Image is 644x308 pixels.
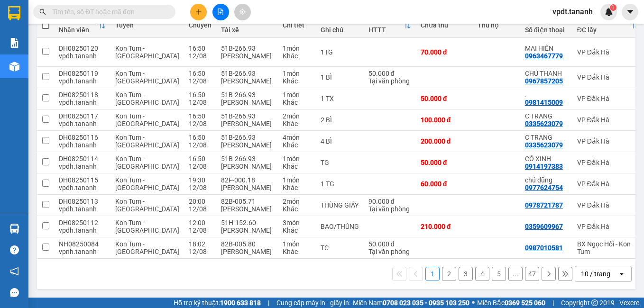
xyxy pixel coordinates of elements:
span: Cung cấp máy in - giấy in: [276,298,350,308]
div: Khác [283,184,311,191]
div: DH08250112 [59,219,106,226]
button: 3 [459,267,473,281]
div: 16:50 [189,45,212,52]
div: 10 / trang [581,269,610,279]
div: 20:00 [189,198,212,205]
div: Khác [283,120,311,127]
span: Kon Tum - [GEOGRAPHIC_DATA] [115,134,179,149]
th: Toggle SortBy [364,13,416,38]
div: DH08250118 [59,91,106,99]
button: 5 [492,267,506,281]
div: 50.000 đ [368,240,411,248]
div: 60.000 đ [421,180,468,188]
span: copyright [591,299,598,306]
div: 51B-266.93 [221,70,273,77]
div: 0978721787 [525,201,563,209]
img: warehouse-icon [9,224,19,234]
div: 100.000 đ [421,116,468,124]
div: HTTT [368,26,404,34]
div: 18:02 [189,240,212,248]
div: 2 món [283,198,311,205]
div: 12/08 [189,163,212,170]
div: 19:30 [189,176,212,184]
div: vpdh.tananh [59,141,106,149]
div: 0987010581 [525,244,563,252]
div: 50.000 đ [421,95,468,102]
div: 82B-005.80 [221,240,273,248]
span: Kon Tum - [GEOGRAPHIC_DATA] [115,198,179,213]
div: 12/08 [189,99,212,106]
div: VP Đắk Hà [577,180,639,188]
div: 12/08 [189,120,212,127]
img: warehouse-icon [9,62,19,72]
div: 51B-266.93 [221,134,273,141]
div: 51H-152.60 [221,219,273,226]
div: 0335623079 [525,120,563,127]
div: Khác [283,52,311,60]
div: vpdh.tananh [59,163,106,170]
button: ... [508,267,523,281]
div: 16:50 [189,155,212,163]
span: notification [10,267,19,276]
div: 0335623079 [525,141,563,149]
span: Kon Tum - [GEOGRAPHIC_DATA] [115,219,179,234]
div: 16:50 [189,91,212,99]
div: BAO/THÙNG [321,223,359,230]
span: vpdt.tananh [545,6,600,18]
span: Kon Tum - [GEOGRAPHIC_DATA] [115,70,179,85]
div: . [525,91,568,99]
div: Khác [283,248,311,255]
div: C TRANG [525,112,568,120]
span: plus [195,9,202,15]
div: Thu hộ [478,21,515,29]
div: 12/08 [189,141,212,149]
div: MAI HIÊN [525,45,568,52]
span: search [39,9,46,15]
div: BX Ngọc Hồi - Kon Tum [577,240,639,255]
strong: 0708 023 035 - 0935 103 250 [383,299,469,307]
div: CÔ XINH [525,155,568,163]
div: 12/08 [189,226,212,234]
span: | [552,298,554,308]
button: 47 [525,267,539,281]
div: VP Đắk Hà [577,223,639,230]
div: DH08250116 [59,134,106,141]
span: Miền Bắc [477,298,545,308]
div: [PERSON_NAME] [221,248,273,255]
div: 0967857205 [525,77,563,85]
div: 51B-266.93 [221,91,273,99]
div: vpdh.tananh [59,52,106,60]
img: solution-icon [9,38,19,48]
div: TG [321,159,359,166]
span: Kon Tum - [GEOGRAPHIC_DATA] [115,155,179,170]
button: aim [234,4,251,20]
div: Ghi chú [321,26,359,34]
div: chú dũng [525,176,568,184]
div: Tuyến [115,21,179,29]
div: 16:50 [189,112,212,120]
div: Khác [283,163,311,170]
div: VP Đắk Hà [577,137,639,145]
div: Chưa thu [421,21,468,29]
div: 0977624754 [525,184,563,191]
span: caret-down [626,8,635,16]
div: Khác [283,226,311,234]
div: vpdh.tananh [59,184,106,191]
div: [PERSON_NAME] [221,205,273,213]
strong: 0369 525 060 [505,299,545,307]
div: 0963467779 [525,52,563,60]
div: 0914197383 [525,163,563,170]
img: logo-vxr [8,6,20,20]
div: DH08250113 [59,198,106,205]
div: vpnh.tananh [59,248,106,255]
div: DH08250117 [59,112,106,120]
div: 2 món [283,112,311,120]
div: 1 món [283,91,311,99]
div: Số điện thoại [525,26,568,34]
button: plus [190,4,207,20]
div: [PERSON_NAME] [221,141,273,149]
div: 1 món [283,45,311,52]
div: vpdh.tananh [59,120,106,127]
div: 51B-266.93 [221,112,273,120]
span: file-add [217,9,224,15]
